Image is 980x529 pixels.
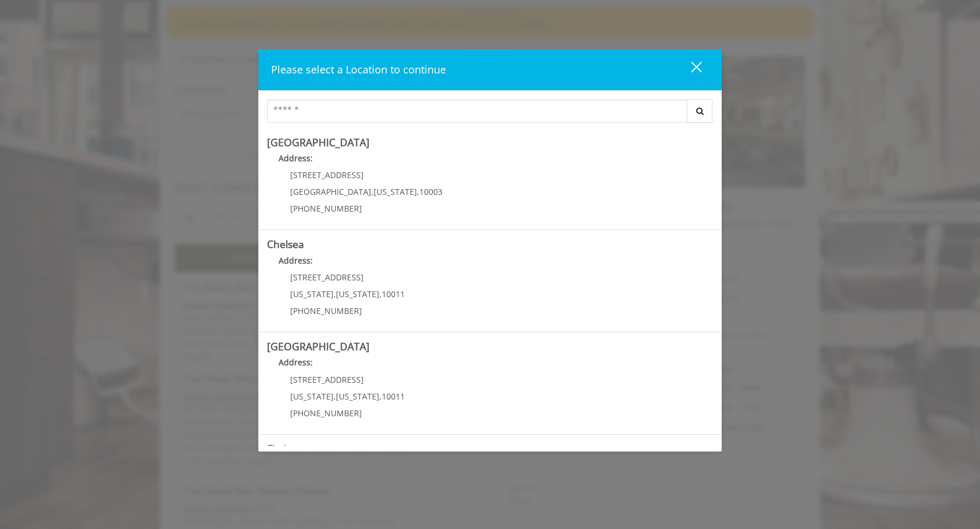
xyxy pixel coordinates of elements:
span: [US_STATE] [336,391,379,402]
div: close dialog [678,61,701,78]
span: [GEOGRAPHIC_DATA] [290,186,371,197]
span: [PHONE_NUMBER] [290,408,362,419]
b: Address: [279,357,313,368]
span: , [379,391,382,402]
span: [US_STATE] [374,186,417,197]
span: [PHONE_NUMBER] [290,305,362,316]
span: , [371,186,374,197]
b: [GEOGRAPHIC_DATA] [267,135,370,149]
span: 10003 [419,186,443,197]
b: Address: [279,153,313,164]
b: [GEOGRAPHIC_DATA] [267,339,370,353]
span: [STREET_ADDRESS] [290,272,364,283]
span: , [334,391,336,402]
b: Address: [279,255,313,266]
span: Please select a Location to continue [271,62,446,76]
span: [STREET_ADDRESS] [290,169,364,180]
b: Chelsea [267,237,304,251]
span: [US_STATE] [290,288,334,299]
input: Search Center [267,99,688,123]
button: close dialog [670,58,709,82]
span: , [334,288,336,299]
span: [PHONE_NUMBER] [290,203,362,214]
span: [STREET_ADDRESS] [290,374,364,385]
span: 10011 [382,288,405,299]
span: 10011 [382,391,405,402]
span: [US_STATE] [290,391,334,402]
span: , [379,288,382,299]
span: [US_STATE] [336,288,379,299]
span: , [417,186,419,197]
div: Center Select [267,99,713,128]
b: Flatiron [267,442,303,456]
i: Search button [693,107,707,115]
